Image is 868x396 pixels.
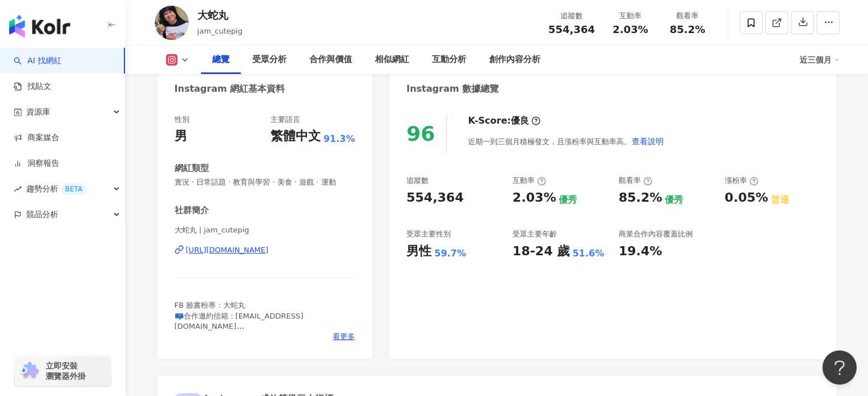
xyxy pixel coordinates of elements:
[432,53,466,67] div: 互動分析
[9,15,70,38] img: logo
[771,194,789,206] div: 普通
[612,24,648,35] span: 2.03%
[406,83,499,95] div: Instagram 數據總覽
[155,6,189,40] img: KOL Avatar
[186,245,269,255] div: [URL][DOMAIN_NAME]
[665,194,683,206] div: 優秀
[197,27,243,35] span: jam_cutepig
[26,202,58,227] span: 競品分析
[175,225,356,235] span: 大蛇丸 | jam_cutepig
[468,130,664,153] div: 近期一到三個月積極發文，且漲粉率與互動率高。
[406,243,431,260] div: 男性
[725,189,768,207] div: 0.05%
[669,24,705,35] span: 85.2%
[512,229,557,239] div: 受眾主要年齡
[175,177,356,187] span: 實況 · 日常話題 · 教育與學習 · 美食 · 遊戲 · 運動
[559,194,577,206] div: 優秀
[572,247,604,260] div: 51.6%
[309,53,352,67] div: 合作與價值
[175,205,209,217] div: 社群簡介
[725,175,758,186] div: 漲粉率
[548,23,595,35] span: 554,364
[619,229,693,239] div: 商業合作內容覆蓋比例
[489,53,540,67] div: 創作內容分析
[619,189,662,207] div: 85.2%
[333,332,355,342] span: 看更多
[26,176,87,202] span: 趨勢分析
[406,122,435,145] div: 96
[46,361,86,381] span: 立即安裝 瀏覽器外掛
[666,10,709,22] div: 觀看率
[271,115,300,125] div: 主要語言
[14,81,51,92] a: 找貼文
[14,132,59,144] a: 商案媒合
[26,99,50,125] span: 資源庫
[548,10,595,22] div: 追蹤數
[175,245,356,255] a: [URL][DOMAIN_NAME]
[512,243,570,260] div: 18-24 歲
[197,8,243,22] div: 大蛇丸
[15,356,111,386] a: chrome extension立即安裝 瀏覽器外掛
[18,362,41,380] img: chrome extension
[175,301,305,351] span: FB 臉書粉專：大蛇丸 📪合作邀約信箱：[EMAIL_ADDRESS][DOMAIN_NAME] 蛇丸品牌服飾都在這裡 @chaowan_tw ⬇️YouTube頻道⬇️
[406,229,451,239] div: 受眾主要性別
[175,115,189,125] div: 性別
[512,175,546,186] div: 互動率
[14,158,59,169] a: 洞察報告
[822,350,857,385] iframe: Help Scout Beacon - Open
[212,53,229,67] div: 總覽
[609,10,652,22] div: 互動率
[619,175,652,186] div: 觀看率
[434,247,466,260] div: 59.7%
[631,130,664,153] button: 查看說明
[619,243,662,260] div: 19.4%
[632,137,664,146] span: 查看說明
[375,53,409,67] div: 相似網紅
[800,51,839,69] div: 近三個月
[468,115,540,127] div: K-Score :
[60,183,87,195] div: BETA
[14,55,62,67] a: searchAI 找網紅
[512,189,556,207] div: 2.03%
[14,185,22,193] span: rise
[324,133,356,145] span: 91.3%
[175,128,187,145] div: 男
[406,189,463,207] div: 554,364
[175,162,209,174] div: 網紅類型
[252,53,286,67] div: 受眾分析
[406,175,429,186] div: 追蹤數
[175,83,285,95] div: Instagram 網紅基本資料
[511,115,529,127] div: 優良
[271,128,321,145] div: 繁體中文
